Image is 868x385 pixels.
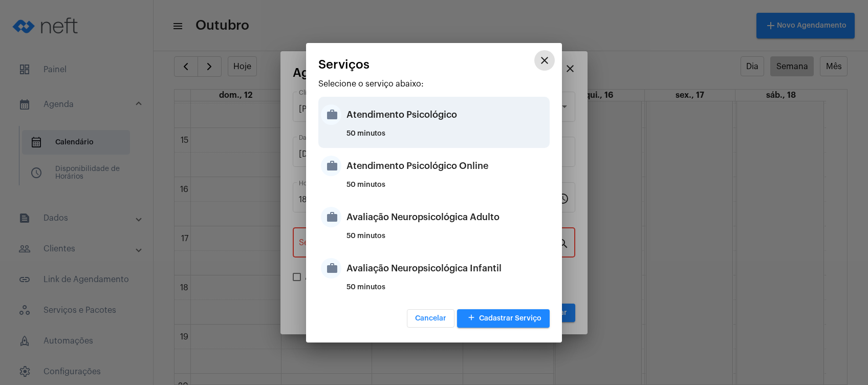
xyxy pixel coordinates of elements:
button: Cancelar [407,309,454,328]
mat-icon: work [321,156,341,176]
mat-icon: work [321,207,341,227]
mat-icon: work [321,258,341,279]
div: Atendimento Psicológico [346,99,547,130]
div: Avaliação Neuropsicológica Infantil [346,253,547,284]
span: Serviços [318,58,370,71]
div: 50 minutos [346,181,547,197]
mat-icon: add [465,311,478,325]
div: Avaliação Neuropsicológica Adulto [346,202,547,232]
div: Atendimento Psicológico Online [346,151,547,181]
div: 50 minutos [346,130,547,145]
mat-icon: work [321,104,341,125]
span: Cadastrar Serviço [465,315,541,322]
div: 50 minutos [346,232,547,248]
p: Selecione o serviço abaixo: [318,79,550,89]
span: Cancelar [415,315,446,322]
mat-icon: close [538,54,551,67]
div: 50 minutos [346,284,547,299]
button: Cadastrar Serviço [457,309,550,328]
